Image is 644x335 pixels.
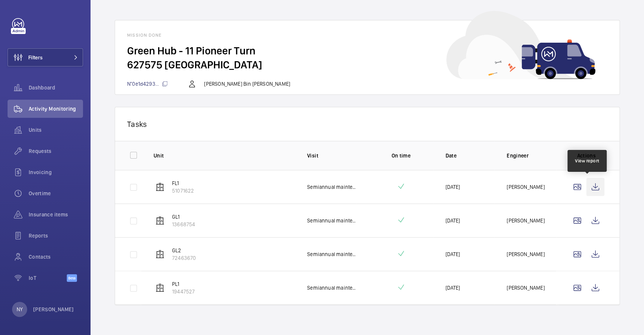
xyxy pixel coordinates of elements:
span: Filters [28,54,43,61]
span: N°0e1d4293... [127,81,168,87]
p: Engineer [507,152,556,159]
span: Units [29,126,83,134]
p: Unit [154,152,295,159]
p: Semiannual maintenance [307,250,357,258]
img: elevator.svg [155,250,164,259]
p: Semiannual maintenance [307,183,357,191]
p: [PERSON_NAME] [507,183,544,191]
span: Insurance items [29,211,83,218]
span: Invoicing [29,168,83,176]
img: elevator.svg [155,216,164,225]
p: Tasks [127,119,607,129]
p: [PERSON_NAME] [507,250,544,258]
span: IoT [29,274,67,282]
p: [PERSON_NAME] Bin [PERSON_NAME] [204,80,290,88]
span: Beta [67,274,77,282]
p: [DATE] [445,284,460,292]
p: [DATE] [445,250,460,258]
p: 13668754 [172,221,195,228]
p: On time [369,152,433,159]
button: Filters [8,48,83,66]
p: Visit [307,152,357,159]
p: NY [17,306,23,313]
p: [DATE] [445,217,460,224]
img: elevator.svg [155,182,164,191]
span: Reports [29,232,83,239]
p: 72463670 [172,254,196,262]
p: [DATE] [445,183,460,191]
p: [PERSON_NAME] [33,306,74,313]
p: PL1 [172,280,195,288]
span: Dashboard [29,84,83,91]
span: Requests [29,147,83,155]
h1: Mission done [127,32,607,38]
span: Contacts [29,253,83,261]
p: [PERSON_NAME] [507,217,544,224]
img: car delivery [446,11,595,79]
p: Semiannual maintenance [307,217,357,224]
p: GL1 [172,213,195,221]
div: View report [575,157,599,164]
p: Date [445,152,495,159]
p: FL1 [172,179,194,187]
span: Overtime [29,190,83,197]
p: Semiannual maintenance [307,284,357,292]
p: [PERSON_NAME] [507,284,544,292]
h2: Green Hub - 11 Pioneer Turn [127,44,607,58]
p: GL2 [172,247,196,254]
img: elevator.svg [155,283,164,292]
p: 19447527 [172,288,195,295]
span: Activity Monitoring [29,105,83,113]
h2: 627575 [GEOGRAPHIC_DATA] [127,58,607,72]
p: 51071622 [172,187,194,195]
